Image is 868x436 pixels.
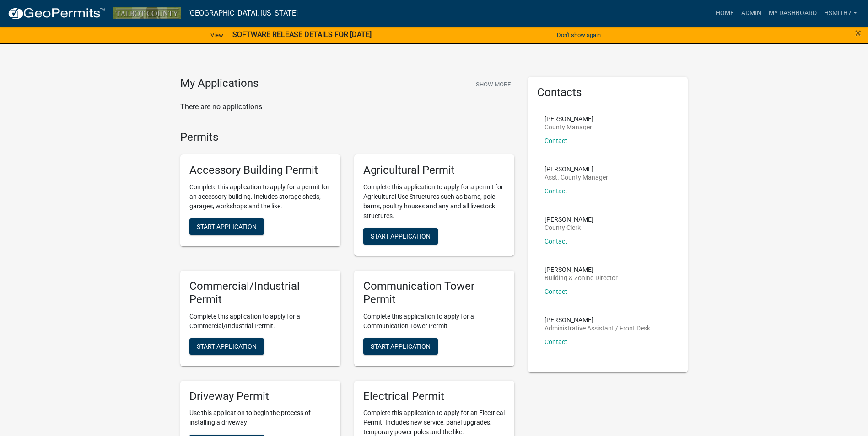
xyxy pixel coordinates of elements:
[363,338,438,355] button: Start Application
[189,280,331,306] h5: Commercial/Industrial Permit
[545,266,618,273] p: [PERSON_NAME]
[363,312,505,331] p: Complete this application to apply for a Communication Tower Permit
[820,5,861,22] a: hsmith7
[545,224,593,231] p: County Clerk
[537,86,679,99] h5: Contacts
[545,238,567,245] a: Contact
[545,137,567,144] a: Contact
[207,27,227,43] a: View
[545,166,608,172] p: [PERSON_NAME]
[363,228,438,245] button: Start Application
[232,30,372,39] strong: SOFTWARE RELEASE DETAILS FOR [DATE]
[197,223,257,230] span: Start Application
[545,124,593,130] p: County Manager
[189,408,331,427] p: Use this application to begin the process of installing a driveway
[545,288,567,295] a: Contact
[855,27,861,39] span: ×
[363,390,505,403] h5: Electrical Permit
[189,164,331,177] h5: Accessory Building Permit
[180,77,259,90] h4: My Applications
[113,7,181,19] img: Talbot County, Georgia
[363,164,505,177] h5: Agricultural Permit
[738,5,765,22] a: Admin
[545,216,593,223] p: [PERSON_NAME]
[545,116,593,122] p: [PERSON_NAME]
[545,275,618,281] p: Building & Zoning Director
[371,342,431,350] span: Start Application
[197,342,257,350] span: Start Application
[545,325,650,331] p: Administrative Assistant / Front Desk
[363,182,505,221] p: Complete this application to apply for a permit for Agricultural Use Structures such as barns, po...
[180,131,514,144] h4: Permits
[545,187,567,195] a: Contact
[189,218,264,235] button: Start Application
[712,5,738,22] a: Home
[545,174,608,181] p: Asst. County Manager
[765,5,820,22] a: My Dashboard
[371,233,431,240] span: Start Application
[855,27,861,38] button: Close
[180,101,514,112] p: There are no applications
[188,5,298,21] a: [GEOGRAPHIC_DATA], [US_STATE]
[189,390,331,403] h5: Driveway Permit
[553,27,604,43] button: Don't show again
[189,338,264,355] button: Start Application
[545,317,650,323] p: [PERSON_NAME]
[189,182,331,211] p: Complete this application to apply for a permit for an accessory building. Includes storage sheds...
[363,280,505,306] h5: Communication Tower Permit
[545,338,567,346] a: Contact
[189,312,331,331] p: Complete this application to apply for a Commercial/Industrial Permit.
[472,77,514,92] button: Show More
